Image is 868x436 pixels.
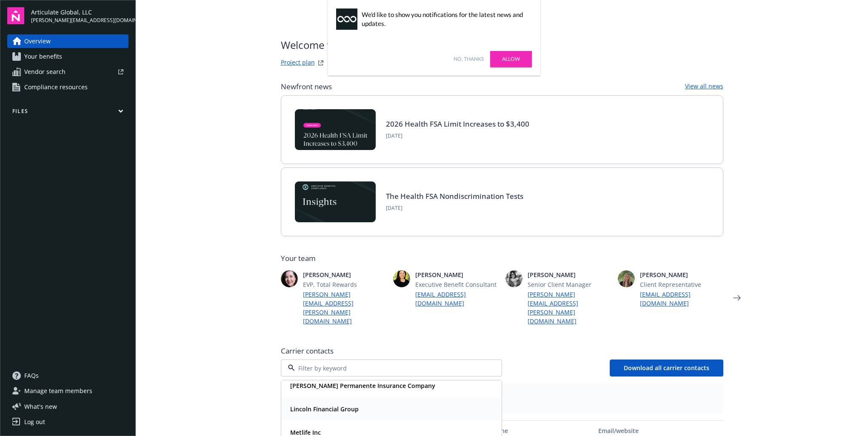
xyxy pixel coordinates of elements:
[489,426,591,435] div: Phone
[31,17,128,24] span: [PERSON_NAME][EMAIL_ADDRESS][DOMAIN_NAME]
[303,280,386,289] span: EVP, Total Rewards
[290,405,359,413] strong: Lincoln Financial Group
[362,10,528,28] div: We'd like to show you notifications for the latest news and updates.
[7,384,128,398] a: Manage team members
[24,384,92,398] span: Manage team members
[415,290,499,308] a: [EMAIL_ADDRESS][DOMAIN_NAME]
[31,7,128,24] button: Articulate Global, LLC[PERSON_NAME][EMAIL_ADDRESS][DOMAIN_NAME]
[7,402,71,411] button: What's new
[730,291,744,305] a: Next
[281,82,332,92] span: Newfront news
[7,34,128,48] a: Overview
[24,80,88,94] span: Compliance resources
[7,7,24,24] img: navigator-logo.svg
[281,58,315,68] a: Project plan
[281,253,723,263] span: Your team
[288,398,717,407] span: Legal Services - (19035)
[303,270,386,279] span: [PERSON_NAME]
[415,270,499,279] span: [PERSON_NAME]
[624,364,709,372] span: Download all carrier contacts
[598,426,720,435] div: Email/website
[640,280,723,289] span: Client Representative
[640,270,723,279] span: [PERSON_NAME]
[505,270,523,287] img: photo
[386,132,529,140] span: [DATE]
[281,270,298,287] img: photo
[386,204,523,212] span: [DATE]
[490,51,532,67] a: Allow
[393,270,410,287] img: photo
[528,280,611,289] span: Senior Client Manager
[7,108,128,118] button: Files
[685,82,723,92] a: View all news
[415,280,499,289] span: Executive Benefit Consultant
[295,364,485,373] input: Filter by keyword
[7,50,128,63] a: Your benefits
[290,382,435,390] strong: [PERSON_NAME] Permanente Insurance Company
[281,346,723,356] span: Carrier contacts
[7,369,128,382] a: FAQs
[24,50,62,63] span: Your benefits
[316,58,326,68] a: projectPlanWebsite
[295,109,376,150] img: BLOG-Card Image - Compliance - 2026 Health FSA Limit Increases to $3,400.jpg
[24,369,39,382] span: FAQs
[454,55,484,63] a: No, thanks
[386,191,523,201] a: The Health FSA Nondiscrimination Tests
[303,290,386,326] a: [PERSON_NAME][EMAIL_ADDRESS][PERSON_NAME][DOMAIN_NAME]
[24,402,57,411] span: What ' s new
[7,65,128,79] a: Vendor search
[24,415,45,429] div: Log out
[386,119,529,129] a: 2026 Health FSA Limit Increases to $3,400
[528,290,611,326] a: [PERSON_NAME][EMAIL_ADDRESS][PERSON_NAME][DOMAIN_NAME]
[281,37,470,53] span: Welcome to Navigator , [PERSON_NAME]
[295,181,376,222] img: Card Image - EB Compliance Insights.png
[288,390,717,398] span: Plan types
[31,8,128,17] span: Articulate Global, LLC
[610,360,723,377] button: Download all carrier contacts
[618,270,635,287] img: photo
[640,290,723,308] a: [EMAIL_ADDRESS][DOMAIN_NAME]
[528,270,611,279] span: [PERSON_NAME]
[24,65,66,79] span: Vendor search
[7,80,128,94] a: Compliance resources
[24,34,51,48] span: Overview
